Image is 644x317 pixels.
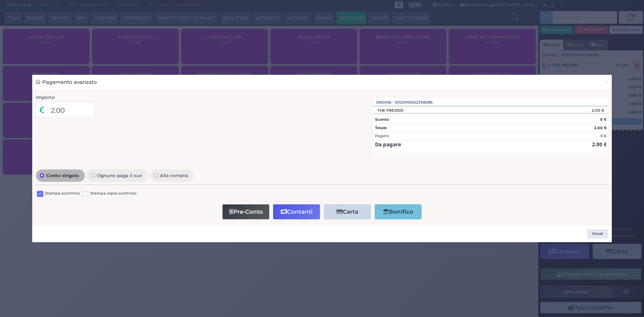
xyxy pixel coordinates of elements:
[375,125,387,130] strong: Totale
[600,117,607,122] strong: 0 €
[273,204,320,219] button: Contanti
[36,94,55,101] label: Importo
[375,133,389,139] div: Pagato
[375,117,389,122] strong: Sconto
[36,78,97,86] h3: Pagamento avanzato
[592,141,607,148] strong: 2.00 €
[324,204,371,219] button: Carta
[47,103,95,117] input: Es. 30.99
[549,108,608,113] div: 2.00 €
[158,173,190,178] span: Alla romana
[604,78,608,86] span: ×
[45,191,80,197] label: Stampa scontrino
[594,125,607,130] strong: 2.00 €
[376,100,394,105] span: Ordine :
[44,173,81,178] span: Conto singolo
[375,204,422,219] button: Bonifico
[600,133,607,139] div: 0 €
[95,173,144,178] span: Ognuno paga il suo
[90,191,137,197] label: Stampa copia scontrino
[587,229,608,239] button: Chiudi
[375,141,401,148] strong: Da pagare
[374,108,407,113] div: THE FREDDO
[222,204,269,219] button: Pre-Conto
[395,100,433,105] span: 101359106323118286
[600,75,612,90] button: Chiudi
